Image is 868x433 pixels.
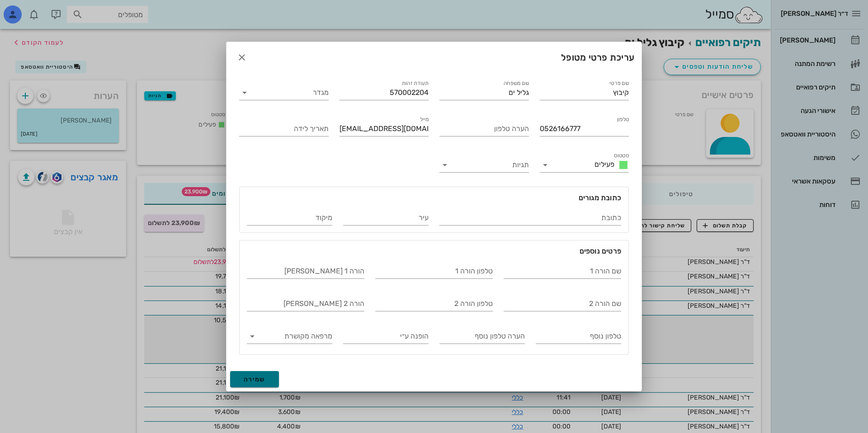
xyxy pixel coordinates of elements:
[503,80,528,87] label: שם משפחה
[617,116,629,123] label: טלפון
[420,116,429,123] label: מייל
[439,158,529,172] div: תגיות
[614,152,629,159] label: סטטוס
[244,376,265,383] span: שמירה
[402,80,429,87] label: תעודת זהות
[240,187,628,203] div: כתובת מגורים
[226,42,642,73] div: עריכת פרטי מטופל
[540,158,629,172] div: סטטוספעילים
[594,160,614,169] span: פעילים
[230,371,279,387] button: שמירה
[239,85,329,100] div: מגדר
[609,80,629,87] label: שם פרטי
[240,240,628,257] div: פרטים נוספים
